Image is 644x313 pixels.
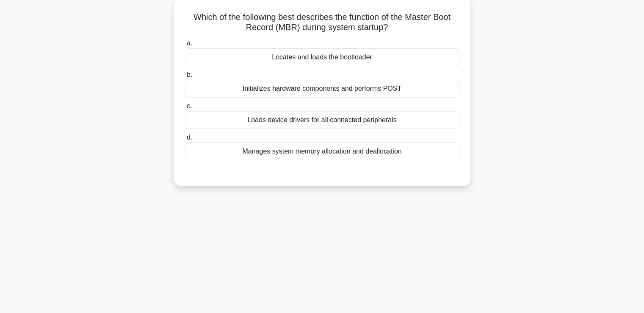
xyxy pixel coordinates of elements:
div: Loads device drivers for all connected peripherals [185,111,459,129]
div: Locates and loads the bootloader [185,48,459,66]
span: a. [187,39,192,47]
span: c. [187,102,192,109]
span: d. [187,134,192,141]
div: Initializes hardware components and performs POST [185,80,459,98]
span: b. [187,71,192,78]
h5: Which of the following best describes the function of the Master Boot Record (MBR) during system ... [184,12,460,33]
div: Manages system memory allocation and deallocation [185,143,459,160]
